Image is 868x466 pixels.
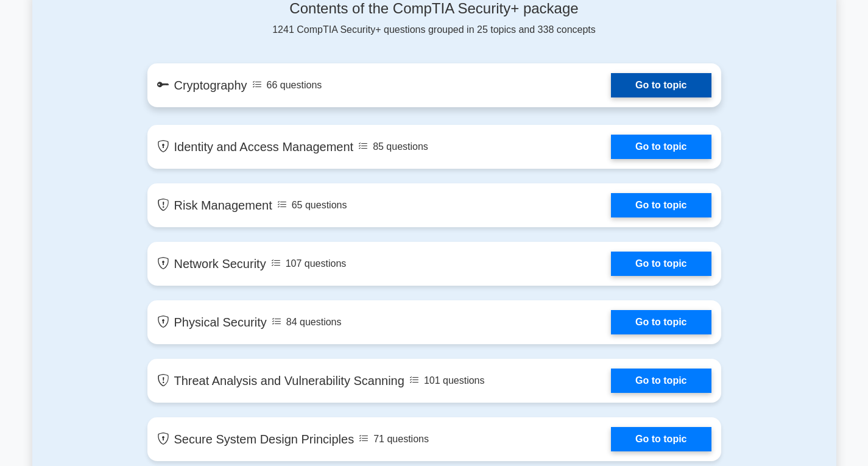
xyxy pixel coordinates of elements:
a: Go to topic [611,73,711,97]
a: Go to topic [611,193,711,217]
a: Go to topic [611,310,711,334]
a: Go to topic [611,135,711,159]
a: Go to topic [611,427,711,451]
a: Go to topic [611,252,711,276]
a: Go to topic [611,369,711,393]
